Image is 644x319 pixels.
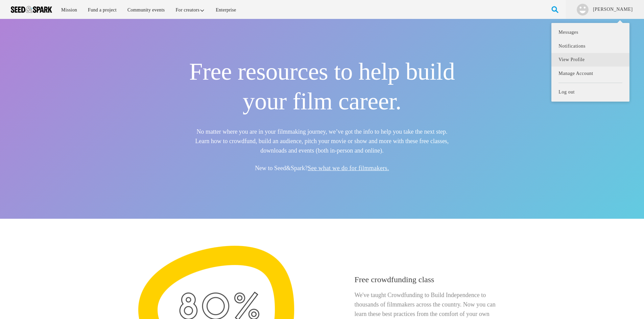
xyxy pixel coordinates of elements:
[56,3,82,17] a: Mission
[308,165,389,171] a: See what we do for filmmakers.
[123,3,170,17] a: Community events
[551,39,629,53] a: Notifications
[551,26,629,39] a: Messages
[83,3,121,17] a: Fund a project
[592,6,633,13] a: [PERSON_NAME]
[211,3,241,17] a: Enterprise
[551,85,629,99] a: Log out
[11,6,52,13] img: Seed amp; Spark
[171,3,210,17] a: For creators
[551,53,629,67] a: View Profile
[189,57,455,116] h1: Free resources to help build your film career.
[189,127,455,155] h5: No matter where you are in your filmmaking journey, we’ve got the info to help you take the next ...
[189,163,455,173] h5: New to Seed&Spark?
[577,4,589,16] img: user.png
[551,67,629,80] a: Manage Account
[355,274,506,285] h4: Free crowdfunding class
